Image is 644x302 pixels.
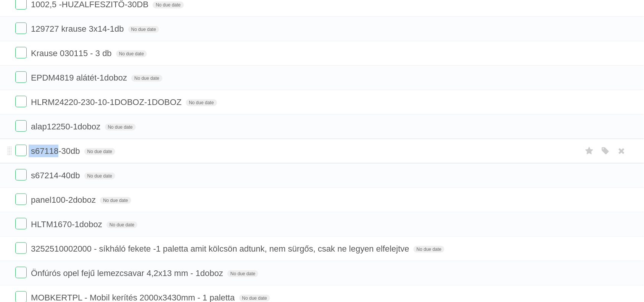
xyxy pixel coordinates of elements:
[116,50,147,57] span: No due date
[15,218,27,229] label: Done
[15,194,27,205] label: Done
[15,47,27,58] label: Done
[15,96,27,107] label: Done
[128,26,159,33] span: No due date
[31,220,104,229] span: HLTM1670-1doboz
[582,145,597,157] label: Star task
[153,2,184,8] span: No due date
[84,173,115,179] span: No due date
[15,145,27,156] label: Done
[84,148,115,155] span: No due date
[31,268,225,278] span: Önfúrós opel fejű lemezcsavar 4,2x13 mm - 1doboz
[31,122,102,131] span: alap12250-1doboz
[186,99,217,106] span: No due date
[414,246,444,253] span: No due date
[31,48,114,58] span: Krause 030115 - 3 db
[15,120,27,132] label: Done
[31,244,411,254] span: 3252510002000 - síkháló fekete -1 paletta amit kölcsön adtunk, nem sürgős, csak ne legyen elfelejtve
[31,97,184,107] span: HLRM24220-230-10-1DOBOZ-1DOBOZ
[15,169,27,181] label: Done
[239,295,270,302] span: No due date
[227,270,258,277] span: No due date
[106,221,137,228] span: No due date
[100,197,131,204] span: No due date
[105,124,136,131] span: No due date
[15,242,27,254] label: Done
[31,24,126,34] span: 129727 krause 3x14-1db
[31,73,129,82] span: EPDM4819 alátét-1doboz
[31,171,82,180] span: s67214-40db
[131,75,162,82] span: No due date
[31,146,82,156] span: s67118-30db
[31,195,98,205] span: panel100-2doboz
[15,23,27,34] label: Done
[15,267,27,278] label: Done
[15,71,27,83] label: Done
